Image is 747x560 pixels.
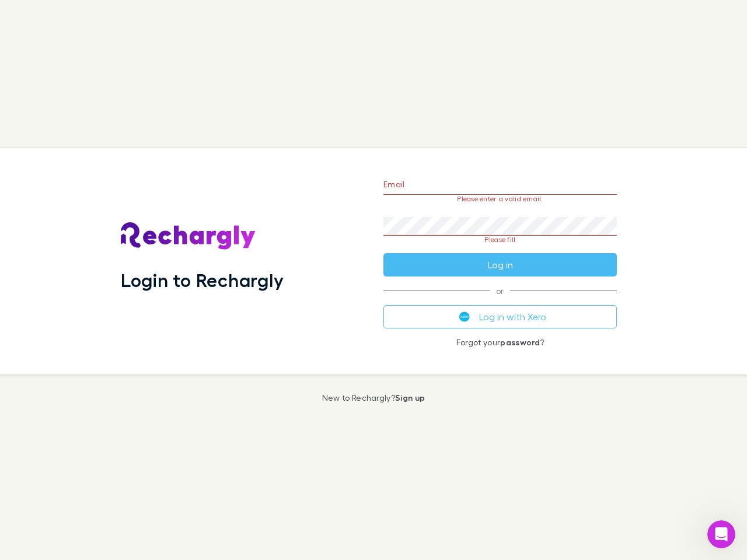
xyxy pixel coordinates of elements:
[383,195,617,203] p: Please enter a valid email.
[500,337,540,347] a: password
[383,338,617,347] p: Forgot your ?
[121,269,284,291] h1: Login to Rechargly
[383,236,617,244] p: Please fill
[395,393,425,402] a: Sign up
[383,305,617,328] button: Log in with Xero
[459,311,470,322] img: Xero's logo
[322,393,425,402] p: New to Rechargly?
[121,222,256,250] img: Rechargly's Logo
[383,253,617,276] button: Log in
[707,520,735,548] iframe: Intercom live chat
